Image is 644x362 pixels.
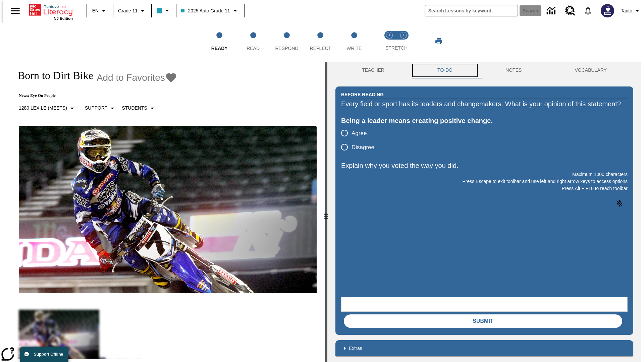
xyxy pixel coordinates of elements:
[20,347,68,362] button: Support Offline
[16,102,79,114] button: Select Lexile, 1280 Lexile (Meets)
[19,105,67,112] p: 1280 Lexile (Meets)
[267,23,306,60] button: Respond step 3 of 5
[335,23,374,60] button: Write step 5 of 5
[352,129,367,138] span: Agree
[310,46,331,51] span: Reflect
[341,171,628,178] p: Maximum 1000 characters
[341,91,384,98] h2: Before Reading
[97,72,177,83] button: Add to Favorites - Born to Dirt Bike
[178,5,241,17] button: Class: 2025 Auto Grade 11, Select your class
[5,1,25,21] button: Open side menu
[341,99,628,109] div: Every field or sport has its leaders and changemakers. What is your opinion of this statement?
[3,5,98,11] body: Explain why you voted the way you did. Maximum 1000 characters Press Alt + F10 to reach toolbar P...
[425,5,518,16] input: search field
[92,7,99,14] span: EN
[346,46,362,51] span: Write
[119,102,159,114] button: Select Student
[19,126,317,294] img: Motocross racer James Stewart flies through the air on his dirt bike.
[335,340,633,356] div: Extras
[118,7,138,14] span: Grade 11
[325,62,327,362] div: Press Enter or Spacebar and then press right and left arrow keys to move the slider
[394,23,413,60] button: Stretch Respond step 2 of 2
[597,2,618,19] button: Select a new avatar
[34,352,63,357] span: Support Offline
[579,2,597,19] a: Notifications
[97,72,165,83] span: Add to Favorites
[385,45,408,51] span: STRETCH
[11,69,93,82] h1: Born to Dirt Bike
[122,105,147,112] p: Students
[341,178,628,185] p: Press Escape to exit toolbar and use left and right arrow keys to access options
[618,5,644,17] button: Profile/Settings
[54,16,73,20] span: NJ Edition
[402,34,404,37] text: 2
[428,35,449,47] button: Print
[29,2,73,20] div: Home
[200,23,239,60] button: Ready step 1 of 5
[611,195,628,212] button: Click to activate and allow voice recognition
[601,4,614,17] img: Avatar
[89,5,111,17] button: Language: EN, Select a language
[82,102,119,114] button: Scaffolds, Support
[327,62,641,362] div: activity
[344,314,622,328] button: Submit
[341,115,628,126] div: Being a leader means creating positive change.
[115,5,149,17] button: Grade: Grade 11, Select a grade
[479,62,548,78] button: NOTES
[349,345,362,352] p: Extras
[411,62,479,78] button: TO-DO
[341,126,380,154] div: poll
[233,23,272,60] button: Read step 2 of 5
[335,62,411,78] button: Teacher
[380,23,399,60] button: Stretch Read step 1 of 2
[335,62,633,78] div: Instructional Panel Tabs
[154,5,174,17] button: Class color is light blue. Change class color
[211,46,228,51] span: Ready
[301,23,340,60] button: Reflect step 4 of 5
[341,185,628,192] p: Press Alt + F10 to reach toolbar
[543,2,561,20] a: Data Center
[621,7,632,14] span: Tauto
[561,2,579,20] a: Resource Center, Will open in new tab
[11,93,177,98] p: News: Eye On People
[247,46,260,51] span: Read
[352,143,374,152] span: Disagree
[85,105,107,112] p: Support
[181,7,230,14] span: 2025 Auto Grade 11
[3,62,325,359] div: reading
[275,46,298,51] span: Respond
[388,34,390,37] text: 1
[548,62,633,78] button: VOCABULARY
[341,160,628,171] p: Explain why you voted the way you did.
